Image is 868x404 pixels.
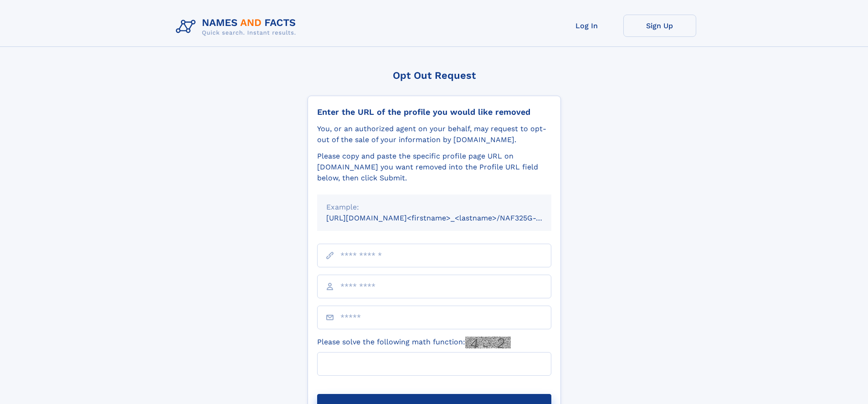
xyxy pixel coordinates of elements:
[317,123,551,145] div: You, or an authorized agent on your behalf, may request to opt-out of the sale of your informatio...
[326,202,542,213] div: Example:
[326,214,569,222] small: [URL][DOMAIN_NAME]<firstname>_<lastname>/NAF325G-xxxxxxxx
[172,15,303,39] img: Logo Names and Facts
[550,15,623,37] a: Log In
[308,70,561,81] div: Opt Out Request
[623,15,696,37] a: Sign Up
[317,107,551,117] div: Enter the URL of the profile you would like removed
[317,337,511,348] label: Please solve the following math function:
[317,151,551,184] div: Please copy and paste the specific profile page URL on [DOMAIN_NAME] you want removed into the Pr...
